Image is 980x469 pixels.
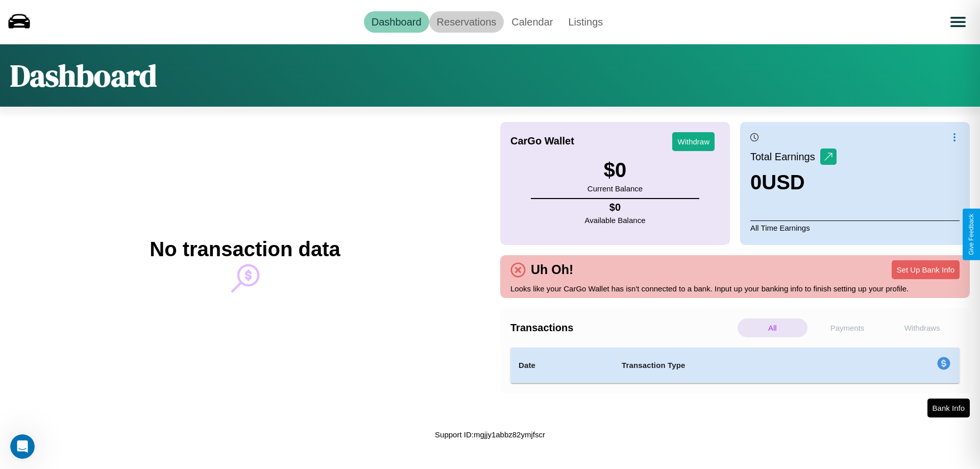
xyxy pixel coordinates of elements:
p: Payments [813,318,883,337]
a: Listings [560,11,610,33]
a: Calendar [504,11,560,33]
p: Total Earnings [750,147,820,166]
h4: CarGo Wallet [510,135,574,147]
h4: $ 0 [585,202,646,213]
h4: Transactions [510,322,735,334]
button: Withdraw [672,132,715,151]
button: Open menu [944,8,972,36]
p: Withdraws [887,318,957,337]
h4: Transaction Type [622,359,853,372]
h4: Uh Oh! [526,262,578,277]
h3: 0 USD [750,171,837,194]
p: All Time Earnings [750,220,960,235]
button: Bank Info [927,399,970,417]
h4: Date [519,359,605,372]
div: Give Feedback [968,214,975,255]
a: Reservations [429,11,504,33]
iframe: Intercom live chat [10,434,35,459]
table: simple table [510,348,960,383]
a: Dashboard [364,11,429,33]
p: Current Balance [587,182,643,195]
h1: Dashboard [10,55,157,96]
p: Available Balance [585,213,646,227]
p: Support ID: mgjjy1abbz82ymjfscr [435,428,545,441]
p: All [738,318,807,337]
h2: No transaction data [150,238,340,261]
p: Looks like your CarGo Wallet has isn't connected to a bank. Input up your banking info to finish ... [510,282,960,295]
button: Set Up Bank Info [892,260,960,279]
h3: $ 0 [587,159,643,182]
